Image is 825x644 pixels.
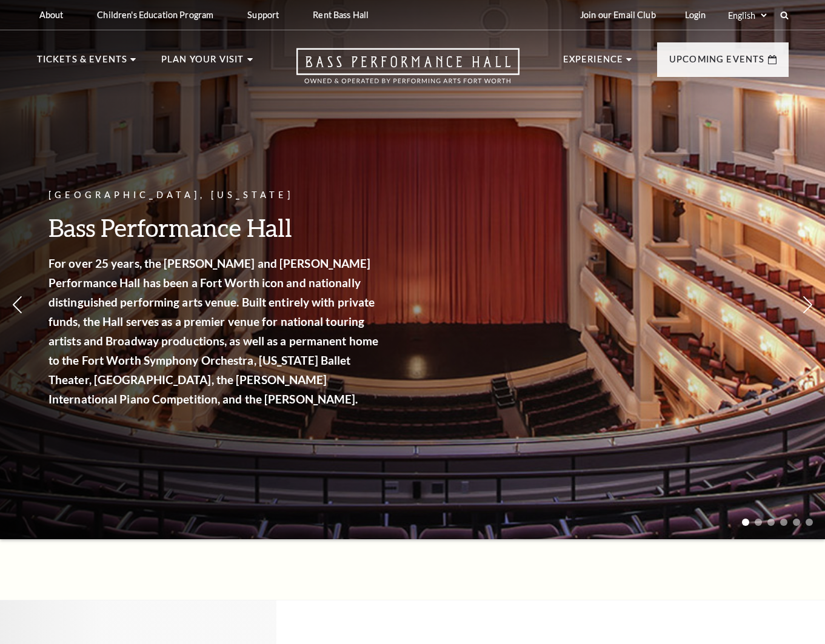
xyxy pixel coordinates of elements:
p: Plan Your Visit [161,52,244,74]
select: Select: [726,10,769,21]
strong: For over 25 years, the [PERSON_NAME] and [PERSON_NAME] Performance Hall has been a Fort Worth ico... [48,256,378,406]
p: Rent Bass Hall [313,10,369,20]
p: Children's Education Program [97,10,213,20]
p: About [39,10,64,20]
p: Experience [563,52,624,74]
p: Tickets & Events [37,52,128,74]
p: Upcoming Events [669,52,765,74]
p: Support [247,10,279,20]
h3: Bass Performance Hall [48,212,382,243]
p: [GEOGRAPHIC_DATA], [US_STATE] [48,188,382,203]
